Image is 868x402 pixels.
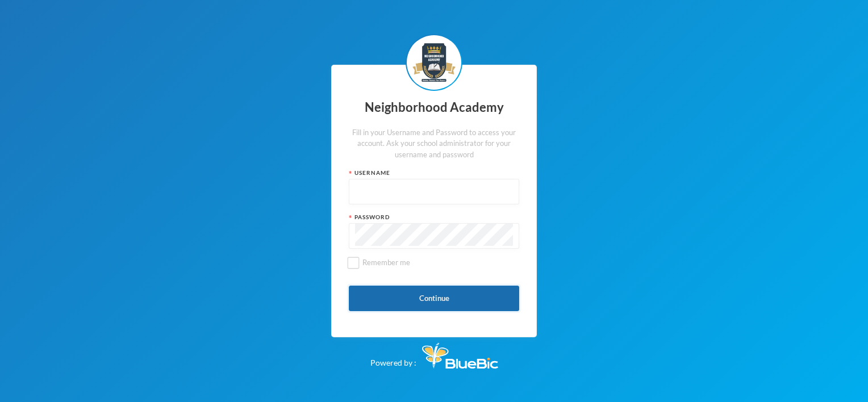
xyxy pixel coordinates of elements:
div: Username [349,169,519,177]
div: Fill in your Username and Password to access your account. Ask your school administrator for your... [349,127,519,161]
div: Password [349,213,519,221]
img: Bluebic [422,343,498,368]
div: Neighborhood Academy [349,97,519,119]
span: Remember me [358,258,415,267]
div: Powered by : [370,337,498,368]
button: Continue [349,286,519,311]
